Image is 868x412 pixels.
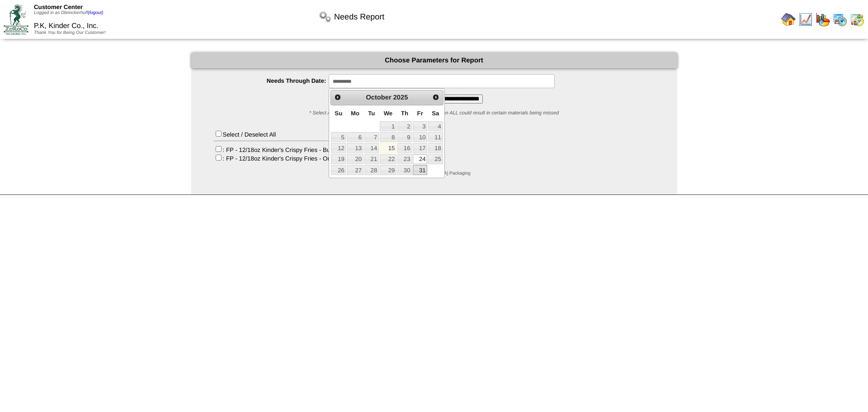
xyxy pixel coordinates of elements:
[351,110,359,117] span: Monday
[397,121,412,131] a: 2
[850,12,864,27] img: calendarinout.gif
[347,165,363,175] a: 27
[397,154,412,164] a: 23
[34,10,103,15] span: Logged in as Dbrinckerhoff
[432,110,439,117] span: Saturday
[331,143,346,153] a: 12
[380,132,396,142] a: 8
[816,12,830,27] img: graph.gif
[428,143,443,153] a: 18
[364,165,379,175] a: 28
[331,165,346,175] a: 26
[368,110,375,117] span: Tuesday
[347,154,363,164] a: 20
[34,22,99,30] span: P.K, Kinder Co., Inc.
[384,110,393,117] span: Wednesday
[331,154,346,164] a: 19
[397,132,412,142] a: 9
[432,94,439,101] span: Next
[380,121,396,131] a: 1
[397,165,412,175] a: 30
[413,132,427,142] a: 10
[331,132,346,142] a: 5
[798,12,813,27] img: line_graph.gif
[380,165,396,175] a: 29
[334,94,341,101] span: Prev
[209,77,329,84] label: Needs Through Date:
[347,132,363,142] a: 6
[430,91,442,103] a: Next
[334,12,384,22] span: Needs Report
[364,132,379,142] a: 7
[397,143,412,153] a: 16
[191,52,677,68] div: Choose Parameters for Report
[393,94,408,101] span: 2025
[428,154,443,164] a: 25
[413,143,427,153] a: 17
[34,30,106,35] span: Thank You for Being Our Customer!
[428,121,443,131] a: 4
[366,94,391,101] span: October
[318,9,332,24] img: workflow.png
[781,12,796,27] img: home.gif
[380,154,396,164] a: 22
[428,132,443,142] a: 11
[364,143,379,153] a: 14
[347,143,363,153] a: 13
[413,154,427,164] a: 24
[364,154,379,164] a: 21
[413,121,427,131] a: 3
[332,91,344,103] a: Prev
[401,110,408,117] span: Thursday
[4,4,28,34] img: ZoRoCo_Logo(Green%26Foil)%20jpg.webp
[214,129,386,162] div: Select / Deselect All : FP - 12/18oz Kinder's Crispy Fries - Buttery Garlic and Herb : FP - 12/18...
[34,4,83,10] span: Customer Center
[413,165,427,175] a: 31
[417,110,423,117] span: Friday
[191,110,677,116] div: * Select ALL to capture all needs. Selecting anything other than ALL could result in certain mate...
[335,110,342,117] span: Sunday
[380,143,396,153] a: 15
[833,12,847,27] img: calendarprod.gif
[88,10,103,15] a: (logout)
